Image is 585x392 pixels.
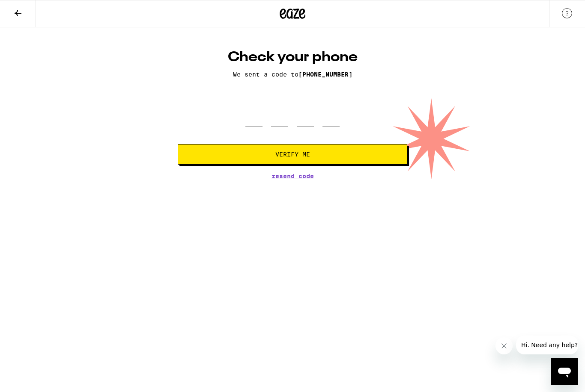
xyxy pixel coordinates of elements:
span: [PHONE_NUMBER] [298,71,352,78]
span: Verify Me [275,151,310,157]
iframe: Close message [495,337,513,354]
p: We sent a code to [178,71,407,78]
h1: Check your phone [178,49,407,66]
button: Resend Code [272,173,314,179]
iframe: Button to launch messaging window [551,358,578,385]
iframe: Message from company [516,336,578,354]
button: Verify Me [178,144,407,165]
